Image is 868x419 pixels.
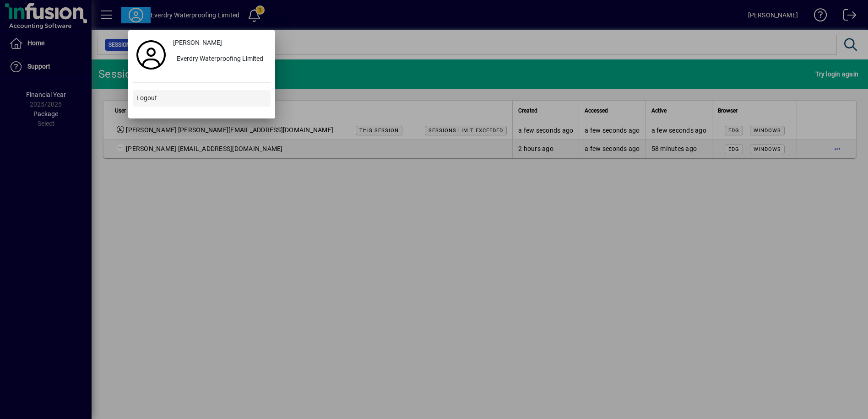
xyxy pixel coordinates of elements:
[173,38,222,48] span: [PERSON_NAME]
[169,35,271,51] a: [PERSON_NAME]
[136,93,157,103] span: Logout
[133,47,169,63] a: Profile
[133,90,271,107] button: Logout
[169,51,271,68] button: Everdry Waterproofing Limited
